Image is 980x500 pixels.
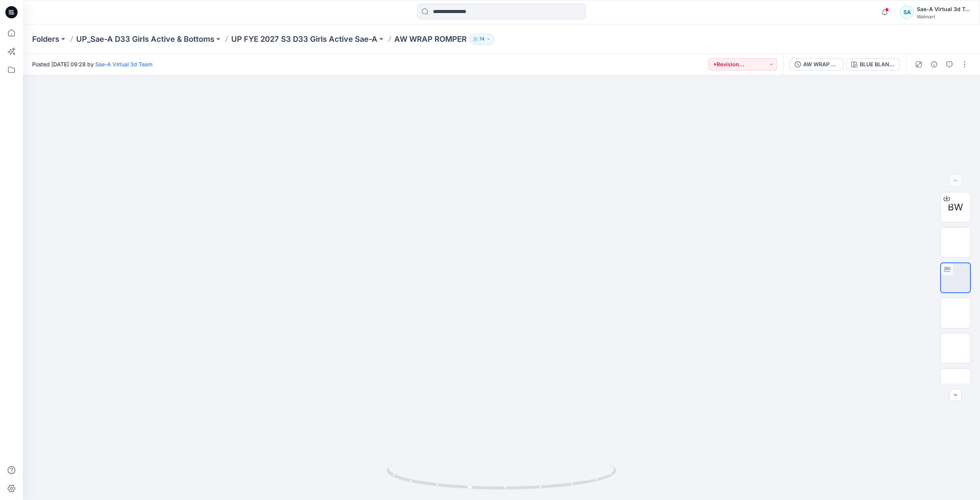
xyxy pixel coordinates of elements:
span: Posted [DATE] 09:28 by [32,60,152,68]
span: BW [948,200,963,214]
div: Walmart [917,14,970,20]
a: UP_Sae-A D33 Girls Active & Bottoms [76,34,214,44]
a: Sae-A Virtual 3d Team [95,61,152,67]
button: BLUE BLANKET [846,58,900,70]
p: AW WRAP ROMPER [394,34,467,44]
button: Details [928,58,940,70]
div: BLUE BLANKET [860,60,895,69]
a: UP FYE 2027 S3 D33 Girls Active Sae-A [231,34,377,44]
div: SA [900,5,914,19]
p: 74 [479,35,485,43]
img: Color Run 3/4 Ghost [941,230,970,254]
button: 74 [470,34,494,44]
a: Folders [32,34,59,44]
div: AW WRAP ROMPER_FULL COLORWAYS [803,60,838,69]
button: AW WRAP ROMPER_FULL COLORWAYS [790,58,843,70]
div: Sae-A Virtual 3d Team [917,5,970,14]
img: Back Ghost [941,340,970,356]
